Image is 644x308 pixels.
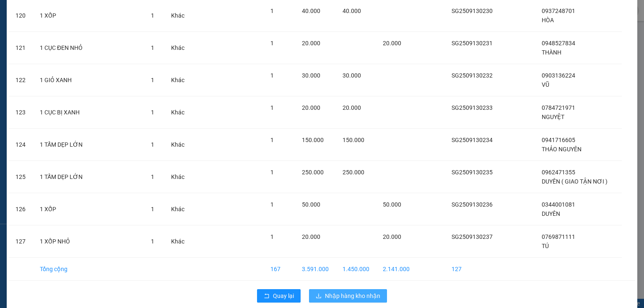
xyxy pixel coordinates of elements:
td: 123 [9,96,33,129]
span: 20.000 [302,233,320,240]
span: 0784721971 [542,104,575,111]
span: 1 [270,40,274,47]
span: 150.000 [343,137,364,143]
td: 1 XỐP NHỎ [33,225,144,258]
td: Khác [164,64,191,96]
td: 124 [9,129,33,161]
span: 0941716605 [542,137,575,143]
span: 30.000 [302,72,320,79]
span: Quay lại [273,291,294,300]
td: 122 [9,64,33,96]
span: 1 [151,77,154,83]
span: download [316,293,322,300]
span: rollback [264,293,270,300]
td: 127 [9,225,33,258]
span: 20.000 [383,233,401,240]
span: 1 [270,233,274,240]
span: 20.000 [343,104,361,111]
td: Khác [164,32,191,64]
span: 50.000 [302,201,320,208]
td: 2.141.000 [376,258,416,281]
span: SG2509130230 [452,8,493,14]
span: 1 [270,104,274,111]
td: 1 CỤC ĐEN NHỎ [33,32,144,64]
td: 1.450.000 [336,258,376,281]
span: DUYÊN ( GIAO TẬN NƠI ) [542,178,608,185]
span: SG2509130235 [452,169,493,176]
span: 0948527834 [542,40,575,47]
span: 150.000 [302,137,324,143]
td: Khác [164,225,191,258]
span: SG2509130237 [452,233,493,240]
span: 0903136224 [542,72,575,79]
td: Khác [164,161,191,193]
td: 1 XỐP [33,193,144,225]
td: 125 [9,161,33,193]
span: HÒA [542,17,554,23]
span: VŨ [542,81,549,88]
td: 167 [264,258,295,281]
span: 1 [151,206,154,212]
td: Khác [164,129,191,161]
span: 0962471355 [542,169,575,176]
span: 250.000 [343,169,364,176]
span: 0344001081 [542,201,575,208]
span: 1 [151,109,154,116]
span: THÀNH [542,49,561,56]
span: 250.000 [302,169,324,176]
span: 0769871111 [542,233,575,240]
span: 1 [270,201,274,208]
span: 1 [270,8,274,14]
span: 1 [151,44,154,51]
span: Nhập hàng kho nhận [325,291,380,300]
span: 20.000 [302,40,320,47]
td: 1 TẤM DẸP LỚN [33,161,144,193]
span: 1 [151,141,154,148]
td: 1 TẤM DẸP LỚN [33,129,144,161]
span: 20.000 [302,104,320,111]
span: NGUYỆT [542,114,564,120]
td: Khác [164,193,191,225]
span: 40.000 [343,8,361,14]
span: THẢO NGUYÊN [542,146,582,153]
td: 1 GIỎ XANH [33,64,144,96]
td: 121 [9,32,33,64]
td: Khác [164,96,191,129]
span: 30.000 [343,72,361,79]
span: 20.000 [383,40,401,47]
span: 1 [270,137,274,143]
button: downloadNhập hàng kho nhận [309,289,387,303]
span: SG2509130232 [452,72,493,79]
span: 1 [270,169,274,176]
td: 127 [445,258,499,281]
span: SG2509130236 [452,201,493,208]
span: 1 [151,238,154,245]
td: Tổng cộng [33,258,144,281]
span: 50.000 [383,201,401,208]
button: rollbackQuay lại [257,289,301,303]
span: SG2509130231 [452,40,493,47]
td: 126 [9,193,33,225]
td: 1 CỤC BỊ XANH [33,96,144,129]
span: SG2509130234 [452,137,493,143]
span: DUYÊN [542,210,560,217]
span: SG2509130233 [452,104,493,111]
span: 0937248701 [542,8,575,14]
span: TÚ [542,243,549,249]
span: 1 [151,12,154,19]
span: 1 [270,72,274,79]
span: 1 [151,173,154,180]
span: 40.000 [302,8,320,14]
td: 3.591.000 [295,258,336,281]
